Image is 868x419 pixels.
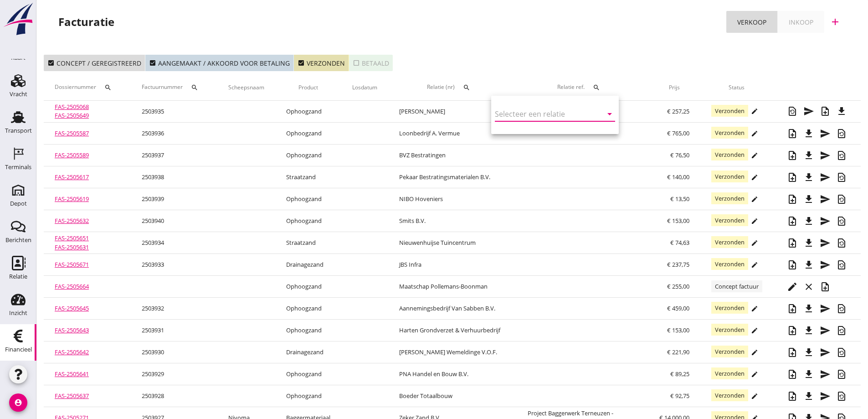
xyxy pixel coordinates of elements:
td: € 765,00 [648,123,700,145]
td: € 13,50 [648,188,700,210]
i: search [593,84,600,91]
i: check_box [298,59,305,67]
i: note_add [787,259,798,270]
a: FAS-2505649 [55,111,89,119]
i: file_download [803,238,814,248]
a: FAS-2505645 [55,304,89,312]
button: Aangemaakt / akkoord voor betaling [145,55,294,71]
th: Prijs [648,75,700,100]
a: Verkoop [726,11,778,33]
a: FAS-2505637 [55,392,89,400]
i: check_box [47,59,55,67]
i: search [191,84,198,91]
span: Verzonden [711,367,748,379]
i: note_add [787,303,798,314]
th: Status [700,75,773,100]
i: file_download [836,106,847,117]
div: Transport [5,128,32,134]
a: FAS-2505651 [55,234,89,242]
i: note_add [820,281,831,292]
div: Vracht [10,91,27,97]
i: search [463,84,470,91]
a: FAS-2505587 [55,129,89,137]
td: Loonbedrijf A. Vermue [388,123,517,145]
i: restore_page [836,391,847,402]
i: send [820,369,831,380]
i: edit [751,130,758,137]
i: edit [751,174,758,181]
td: 2503936 [131,123,217,145]
i: edit [751,393,758,400]
span: Verzonden [711,236,748,248]
td: 2503938 [131,166,217,188]
th: Product [275,75,341,100]
div: Relatie [9,274,27,279]
div: Verzonden [298,58,345,68]
span: Verzonden [711,171,748,182]
td: 2503928 [131,385,217,407]
td: Ophoogzand [275,385,341,407]
td: Smits B.V. [388,210,517,232]
td: 2503930 [131,341,217,363]
i: edit [787,281,798,292]
th: Dossiernummer [44,75,131,100]
span: Concept factuur [711,280,762,292]
i: arrow_drop_down [604,109,615,119]
td: 2503934 [131,232,217,254]
span: Verzonden [711,149,748,160]
i: edit [751,261,758,269]
i: edit [751,305,758,312]
div: Berichten [5,237,31,243]
td: € 257,25 [648,101,700,123]
a: FAS-2505631 [55,243,89,251]
i: send [820,347,831,358]
td: € 76,50 [648,145,700,166]
td: € 221,90 [648,341,700,363]
i: send [820,325,831,336]
i: send [820,238,831,248]
td: 2503929 [131,363,217,385]
i: account_circle [9,393,27,412]
div: Inkoop [789,17,813,27]
span: Verzonden [711,105,748,117]
td: Ophoogzand [275,210,341,232]
i: file_download [803,303,814,314]
td: € 92,75 [648,385,700,407]
a: Inkoop [778,11,824,33]
button: Betaald [349,55,393,71]
i: note_add [820,106,831,117]
a: FAS-2505617 [55,173,89,181]
td: Drainagezand [275,341,341,363]
i: search [104,84,112,91]
td: 2503932 [131,298,217,320]
i: restore_page [836,325,847,336]
i: note_add [787,325,798,336]
td: Nieuwenhuijse Tuincentrum [388,232,517,254]
td: Ophoogzand [275,145,341,166]
a: FAS-2505671 [55,260,89,269]
td: Ophoogzand [275,123,341,145]
td: Drainagezand [275,254,341,276]
div: Financieel [5,347,32,352]
i: restore_page [836,128,847,139]
i: restore_page [836,347,847,358]
a: FAS-2505643 [55,326,89,334]
td: € 255,00 [648,276,700,298]
i: edit [751,327,758,334]
i: send [803,106,814,117]
span: Verzonden [711,324,748,336]
i: note_add [787,391,798,402]
a: FAS-2505632 [55,217,89,225]
i: file_download [803,150,814,161]
i: file_download [803,369,814,380]
span: Verzonden [711,258,748,270]
a: FAS-2505664 [55,282,89,290]
td: BVZ Bestratingen [388,145,517,166]
div: Aangemaakt / akkoord voor betaling [149,58,290,68]
td: Straatzand [275,166,341,188]
th: Relatie (nr) [388,75,517,100]
td: € 153,00 [648,320,700,341]
a: FAS-2505619 [55,195,89,203]
i: close [803,281,814,292]
a: FAS-2505068 [55,103,89,111]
